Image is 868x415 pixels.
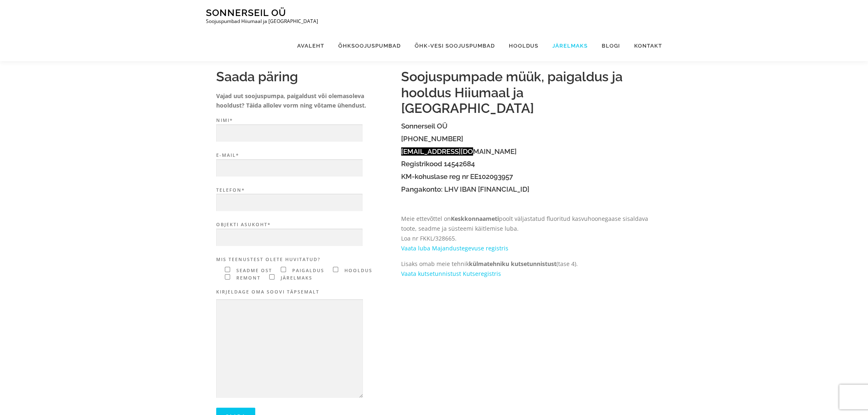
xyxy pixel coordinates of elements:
[401,122,652,130] h4: Sonnerseil OÜ
[502,30,545,61] a: Hooldus
[216,288,393,296] label: Kirjeldage oma soovi täpsemalt
[216,117,393,142] label: Nimi*
[401,259,652,279] p: Lisaks omab meie tehnik (tase 4).
[234,267,272,273] span: seadme ost
[216,69,393,85] h2: Saada päring
[216,151,393,177] label: E-mail*
[401,186,652,193] h4: Pangakonto: LHV IBAN [FINANCIAL_ID]
[206,18,318,24] p: Soojuspumbad Hiiumaal ja [GEOGRAPHIC_DATA]
[545,30,595,61] a: Järelmaks
[401,270,501,277] a: Vaata kutsetunnistust Kutseregistris
[216,92,366,110] strong: Vajad uut soojuspumpa, paigaldust või olemasoleva hooldust? Täida allolev vorm ning võtame ühendust.
[401,69,652,116] h2: Soojuspumpade müük, paigaldus ja hooldus Hiiumaal ja [GEOGRAPHIC_DATA]
[595,30,627,61] a: Blogi
[401,135,652,143] h4: [PHONE_NUMBER]
[401,147,517,156] a: [EMAIL_ADDRESS][DOMAIN_NAME]
[216,186,393,212] label: Telefon*
[290,30,331,61] a: Avaleht
[290,267,324,273] span: paigaldus
[401,214,652,253] p: Meie ettevõttel on poolt väljastatud fluoritud kasvuhoonegaase sisaldava toote, seadme ja süsteem...
[216,229,362,246] input: Objekti asukoht*
[408,30,502,61] a: Õhk-vesi soojuspumbad
[401,244,508,252] a: Vaata luba Majandustegevuse registris
[401,160,652,168] h4: Registrikood 14542684
[401,173,652,181] h4: KM-kohuslase reg nr EE102093957
[216,256,393,264] label: Mis teenustest olete huvitatud?
[469,260,556,268] strong: külmatehniku kutsetunnistust
[216,194,362,211] input: Telefon*
[627,30,662,61] a: Kontakt
[451,215,499,222] strong: Keskkonnaameti
[234,275,261,281] span: remont
[331,30,408,61] a: Õhksoojuspumbad
[216,159,362,177] input: E-mail*
[342,267,372,273] span: hooldus
[279,275,312,281] span: järelmaks
[216,124,362,142] input: Nimi*
[206,7,286,18] a: Sonnerseil OÜ
[216,221,393,246] label: Objekti asukoht*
